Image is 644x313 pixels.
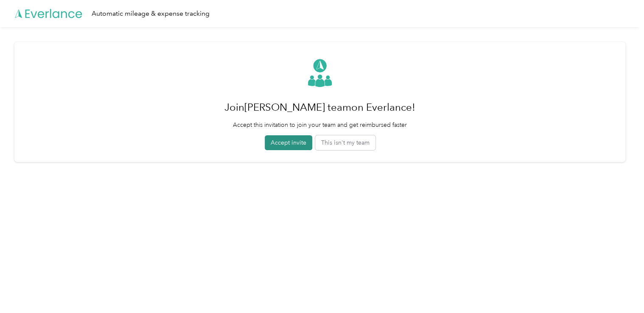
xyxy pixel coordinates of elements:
div: Automatic mileage & expense tracking [92,8,210,19]
button: This isn't my team [315,135,375,150]
p: Accept this invitation to join your team and get reimbursed faster [224,120,415,129]
button: Accept invite [265,135,312,150]
h1: Join [PERSON_NAME] team on Everlance! [224,97,415,117]
iframe: Everlance-gr Chat Button Frame [596,265,644,313]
